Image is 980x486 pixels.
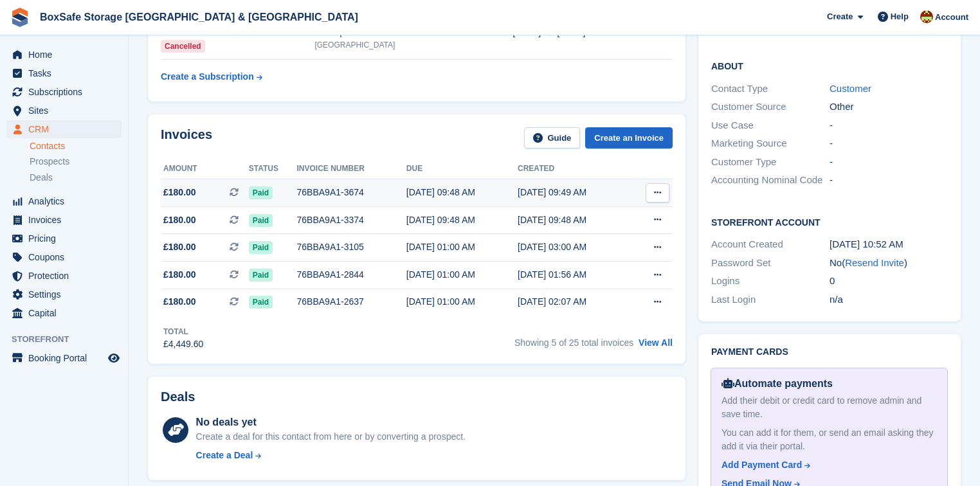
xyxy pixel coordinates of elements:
div: n/a [830,292,948,307]
a: menu [6,120,122,138]
span: Pricing [28,230,105,248]
a: menu [6,83,122,101]
a: Create an Invoice [585,127,673,148]
div: 76BBA9A1-3674 [297,186,406,199]
span: Subscriptions [28,83,105,101]
div: 76BBA9A1-2844 [297,268,406,282]
a: menu [6,248,122,266]
div: Logins [711,274,830,289]
div: [DATE] 09:48 AM [406,186,518,199]
th: Created [518,159,629,179]
div: Create a Subscription [161,70,254,84]
div: [GEOGRAPHIC_DATA] [314,39,437,51]
span: £180.00 [163,213,196,227]
div: - [830,155,948,170]
div: Create a Deal [196,449,253,462]
span: Capital [28,304,105,322]
div: [DATE] 01:00 AM [406,268,518,282]
div: Account Created [711,237,830,252]
span: Paid [249,241,273,254]
div: [DATE] 10:52 AM [830,237,948,252]
a: menu [6,349,122,367]
div: 0 [830,274,948,289]
div: [DATE] 03:00 AM [518,240,629,254]
th: Invoice number [297,159,406,179]
span: £180.00 [163,240,196,254]
span: Analytics [28,192,105,210]
div: Cancelled [161,40,205,53]
img: stora-icon-8386f47178a22dfd0bd8f6a31ec36ba5ce8667c1dd55bd0f319d3a0aa187defe.svg [10,8,30,27]
a: Create a Subscription [161,65,262,89]
span: Paid [249,296,273,309]
a: Add Payment Card [721,458,932,472]
span: Paid [249,269,273,282]
th: Status [249,159,297,179]
div: Accounting Nominal Code [711,173,830,188]
a: View All [639,337,673,348]
span: Invoices [28,211,105,229]
div: 76BBA9A1-3374 [297,213,406,227]
a: menu [6,46,122,64]
div: - [830,136,948,151]
span: Tasks [28,64,105,82]
div: Customer Type [711,155,830,170]
div: Add Payment Card [721,458,802,472]
a: Deals [30,171,122,184]
a: menu [6,192,122,210]
span: Settings [28,285,105,303]
span: £180.00 [163,295,196,309]
span: Create [827,10,853,23]
div: Customer Source [711,100,830,114]
span: Account [935,11,968,24]
span: Help [891,10,909,23]
a: Prospects [30,155,122,168]
div: [DATE] 09:48 AM [518,213,629,227]
h2: About [711,59,948,72]
span: £180.00 [163,186,196,199]
div: [DATE] 02:07 AM [518,295,629,309]
div: [DATE] 01:00 AM [406,295,518,309]
div: £4,449.60 [163,337,203,351]
div: - [830,173,948,188]
span: CRM [28,120,105,138]
img: Kim [920,10,933,23]
th: Due [406,159,518,179]
h2: Storefront Account [711,215,948,228]
div: Add their debit or credit card to remove admin and save time. [721,394,937,421]
a: Preview store [106,350,122,366]
a: menu [6,230,122,248]
div: [DATE] 01:56 AM [518,268,629,282]
span: Booking Portal [28,349,105,367]
a: Contacts [30,140,122,152]
div: - [830,118,948,133]
span: Paid [249,214,273,227]
a: menu [6,267,122,285]
span: ( ) [842,257,907,268]
span: Home [28,46,105,64]
div: Total [163,326,203,337]
a: menu [6,102,122,120]
div: No deals yet [196,415,466,430]
a: Create a Deal [196,449,466,462]
div: Password Set [711,256,830,271]
h2: Payment cards [711,347,948,357]
div: 76BBA9A1-2637 [297,295,406,309]
span: Sites [28,102,105,120]
div: Marketing Source [711,136,830,151]
a: Guide [524,127,581,148]
div: [DATE] 09:48 AM [406,213,518,227]
a: menu [6,64,122,82]
a: menu [6,304,122,322]
span: Deals [30,172,53,184]
div: Last Login [711,292,830,307]
th: Amount [161,159,249,179]
a: Customer [830,83,871,94]
div: You can add it for them, or send an email asking they add it via their portal. [721,426,937,453]
span: Paid [249,186,273,199]
div: Automate payments [721,376,937,392]
h2: Invoices [161,127,212,148]
a: Resend Invite [845,257,904,268]
div: [DATE] 09:49 AM [518,186,629,199]
span: Storefront [12,333,128,346]
span: £180.00 [163,268,196,282]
